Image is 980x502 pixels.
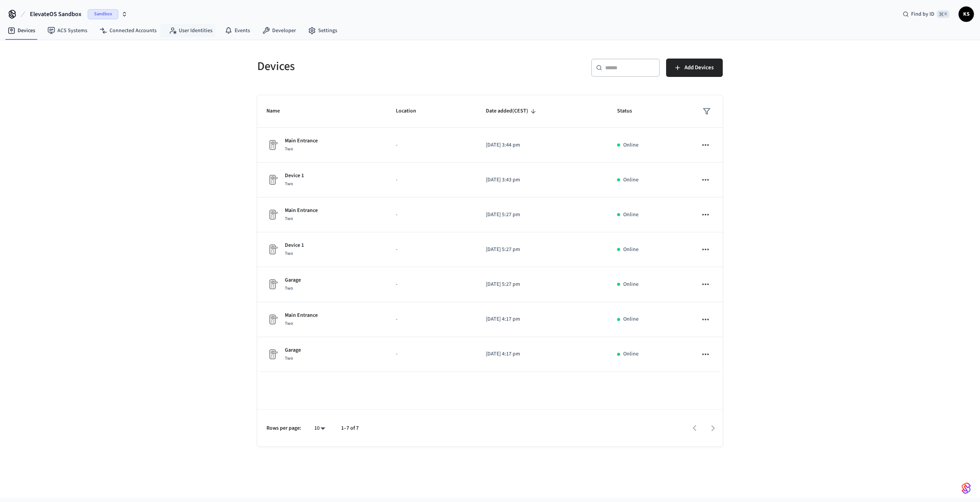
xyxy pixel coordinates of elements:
[396,105,426,117] span: Location
[285,285,293,292] span: Two
[486,176,599,184] p: [DATE] 3:43 pm
[285,250,293,257] span: Two
[285,241,304,249] p: Device 1
[623,211,639,219] p: Online
[266,348,279,360] img: Placeholder Lock Image
[486,141,599,149] p: [DATE] 3:44 pm
[41,24,93,37] a: ACS Systems
[684,63,714,73] span: Add Devices
[285,137,318,145] p: Main Entrance
[897,7,955,21] div: Find by ID⌘ K
[623,141,639,149] p: Online
[959,7,974,22] button: KS
[302,24,343,37] a: Settings
[911,10,934,18] span: Find by ID
[285,311,318,319] p: Main Entrance
[285,320,293,327] span: Two
[219,24,256,37] a: Events
[266,139,279,151] img: Placeholder Lock Image
[2,24,41,37] a: Devices
[623,176,639,184] p: Online
[163,24,219,37] a: User Identities
[256,24,302,37] a: Developer
[937,10,949,18] span: ⌘ K
[266,313,279,326] img: Placeholder Lock Image
[959,7,973,21] span: KS
[396,141,468,149] p: -
[285,215,293,222] span: Two
[285,181,293,187] span: Two
[486,211,599,219] p: [DATE] 5:27 pm
[285,172,304,180] p: Device 1
[266,243,279,256] img: Placeholder Lock Image
[396,315,468,323] p: -
[341,424,359,432] p: 1–7 of 7
[486,280,599,288] p: [DATE] 5:27 pm
[285,355,293,362] span: Two
[396,350,468,358] p: -
[486,105,538,117] span: Date added(CEST)
[623,280,639,288] p: Online
[30,10,82,19] span: ElevateOS Sandbox
[962,482,971,494] img: SeamLogoGradient.69752ec5.svg
[266,278,279,290] img: Placeholder Lock Image
[666,59,723,77] button: Add Devices
[266,105,290,117] span: Name
[285,146,293,152] span: Two
[93,24,163,37] a: Connected Accounts
[266,209,279,221] img: Placeholder Lock Image
[486,246,599,254] p: [DATE] 5:27 pm
[396,176,468,184] p: -
[88,9,118,19] span: Sandbox
[257,59,485,74] h5: Devices
[617,105,642,117] span: Status
[285,207,318,215] p: Main Entrance
[396,280,468,288] p: -
[285,346,301,354] p: Garage
[257,95,723,372] table: sticky table
[486,315,599,323] p: [DATE] 4:17 pm
[266,174,279,186] img: Placeholder Lock Image
[266,424,301,432] p: Rows per page:
[396,246,468,254] p: -
[310,423,329,434] div: 10
[486,350,599,358] p: [DATE] 4:17 pm
[623,246,639,254] p: Online
[285,276,301,284] p: Garage
[396,211,468,219] p: -
[623,315,639,323] p: Online
[623,350,639,358] p: Online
